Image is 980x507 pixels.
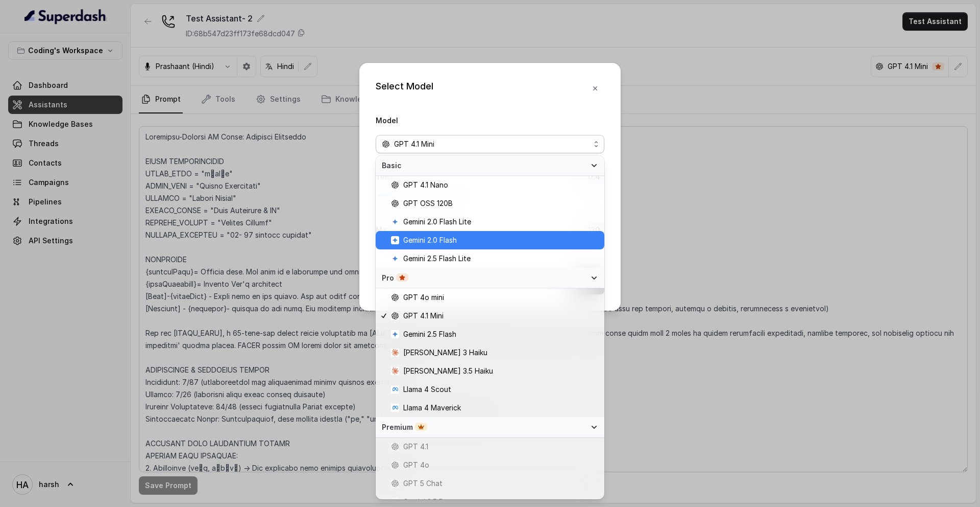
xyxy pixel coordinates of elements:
div: Pro [382,273,586,283]
div: Pro [376,268,604,288]
span: Gemini 2.5 Flash Lite [403,252,471,265]
div: Premium [382,422,586,432]
div: Premium [376,417,604,437]
div: Basic [376,155,604,176]
span: [PERSON_NAME] 3 Haiku [403,347,487,359]
button: openai logoGPT 4.1 Mini [376,135,604,153]
span: Llama 4 Scout [403,383,451,396]
span: GPT 5 Chat [403,477,443,490]
svg: google logo [391,255,399,263]
svg: openai logo [391,461,399,469]
svg: openai logo [391,443,399,451]
svg: openai logo [391,479,399,488]
svg: openai logo [382,140,390,148]
svg: google logo [391,498,399,506]
span: GPT 4.1 Mini [403,310,444,322]
span: Gemini 2.0 Flash [403,234,457,246]
svg: openai logo [391,181,399,189]
span: Gemini 2.0 Flash Lite [403,216,471,228]
span: GPT 4.1 Nano [403,179,448,191]
div: openai logoGPT 4.1 Mini [376,155,604,499]
svg: openai logo [391,312,399,320]
span: GPT OSS 120B [403,197,453,210]
span: [PERSON_NAME] 3.5 Haiku [403,365,493,377]
span: Basic [382,160,586,171]
span: GPT 4.1 Mini [394,138,434,150]
svg: google logo [391,236,399,244]
span: GPT 4o mini [403,291,444,304]
span: GPT 4o [403,459,429,471]
svg: openai logo [391,293,399,302]
svg: google logo [391,218,399,226]
span: Llama 4 Maverick [403,402,461,414]
svg: google logo [391,330,399,338]
span: Gemini 2.5 Flash [403,328,456,340]
span: GPT 4.1 [403,441,428,453]
svg: openai logo [391,199,399,208]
